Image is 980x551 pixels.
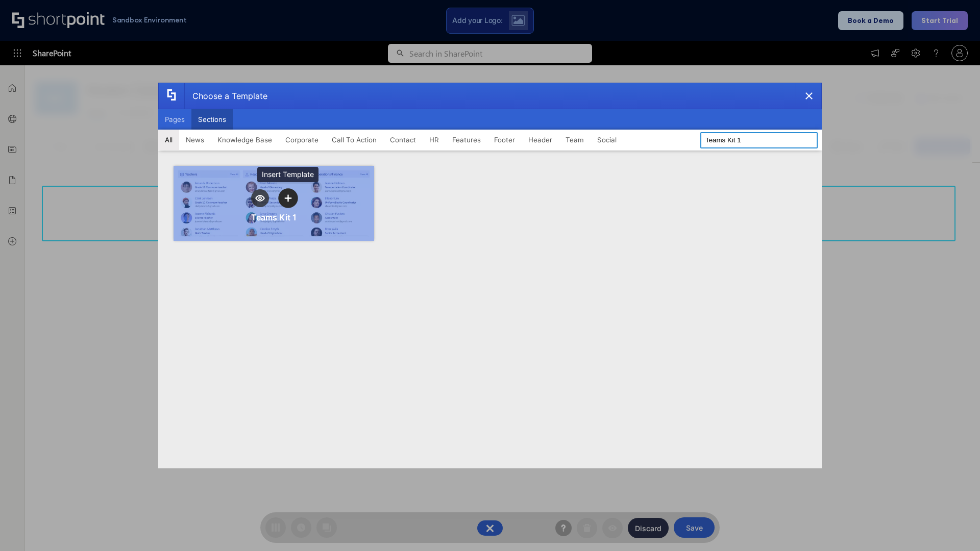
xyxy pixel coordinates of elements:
input: Search [700,132,818,148]
button: Footer [487,130,522,150]
button: Knowledge Base [211,130,279,150]
div: Teams Kit 1 [251,212,297,222]
button: News [179,130,211,150]
button: Pages [158,109,191,130]
button: Features [446,130,487,150]
button: Call To Action [325,130,383,150]
button: Social [591,130,623,150]
button: Header [522,130,559,150]
button: Corporate [279,130,325,150]
div: Choose a Template [184,83,267,109]
button: HR [423,130,446,150]
button: Team [559,130,591,150]
div: template selector [158,83,822,468]
iframe: Chat Widget [929,502,980,551]
button: Contact [383,130,423,150]
button: All [158,130,179,150]
button: Sections [191,109,233,130]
